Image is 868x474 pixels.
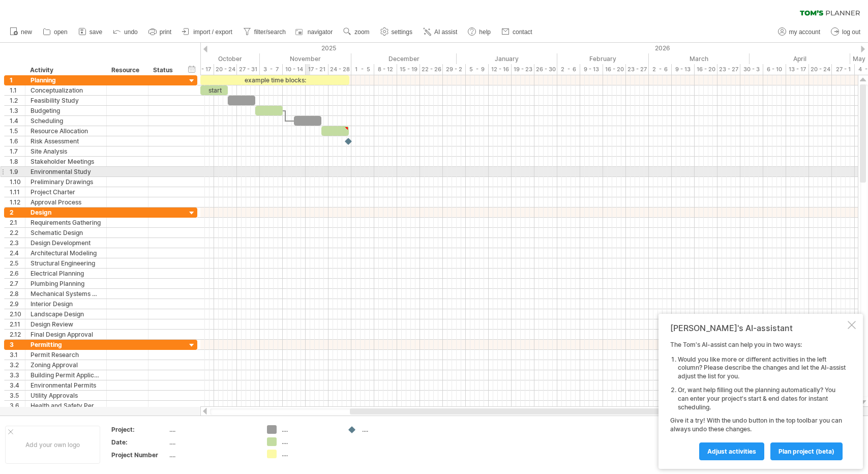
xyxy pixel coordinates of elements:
[392,28,412,36] span: settings
[466,64,489,75] div: 5 - 9
[10,269,25,278] div: 2.6
[10,228,25,238] div: 2.2
[10,360,25,370] div: 3.2
[254,28,286,36] span: filter/search
[420,64,443,75] div: 22 - 26
[775,25,823,39] a: my account
[10,279,25,288] div: 2.7
[31,350,101,360] div: Permit Research
[678,355,846,381] li: Would you like more or different activities in the left column? Please describe the changes and l...
[10,146,25,156] div: 1.7
[260,64,283,75] div: 3 - 7
[10,75,25,85] div: 1
[241,25,289,39] a: filter/search
[146,25,174,39] a: print
[294,25,336,39] a: navigator
[842,28,860,36] span: log out
[828,25,863,39] a: log out
[786,64,809,75] div: 13 - 17
[10,85,25,95] div: 1.1
[341,25,372,39] a: zoom
[699,442,764,460] a: Adjust activities
[31,279,101,288] div: Plumbing Planning
[362,425,417,434] div: ....
[169,438,255,447] div: ....
[10,218,25,227] div: 2.1
[160,28,171,36] span: print
[10,177,25,187] div: 1.10
[31,197,101,207] div: Approval Process
[770,442,843,460] a: plan project (beta)
[282,437,337,446] div: ....
[10,330,25,339] div: 2.12
[580,64,603,75] div: 9 - 13
[434,28,457,36] span: AI assist
[10,248,25,258] div: 2.4
[200,75,349,85] div: example time blocks:
[31,136,101,146] div: Risk Assessment
[110,25,141,39] a: undo
[763,64,786,75] div: 6 - 10
[717,64,740,75] div: 23 - 27
[282,450,337,458] div: ....
[10,126,25,136] div: 1.5
[672,64,695,75] div: 9 - 13
[512,64,534,75] div: 19 - 23
[534,64,557,75] div: 26 - 30
[489,64,512,75] div: 12 - 16
[31,238,101,248] div: Design Development
[499,25,535,39] a: contact
[31,208,101,217] div: Design
[10,136,25,146] div: 1.6
[557,64,580,75] div: 2 - 6
[31,391,101,400] div: Utility Approvals
[200,85,228,95] div: start
[10,167,25,176] div: 1.9
[7,25,35,39] a: new
[31,289,101,299] div: Mechanical Systems Design
[283,64,306,75] div: 10 - 14
[10,391,25,400] div: 3.5
[31,106,101,115] div: Budgeting
[31,126,101,136] div: Resource Allocation
[191,64,214,75] div: 13 - 17
[31,299,101,309] div: Interior Design
[31,258,101,268] div: Structural Engineering
[603,64,626,75] div: 16 - 20
[30,65,101,75] div: Activity
[670,341,846,460] div: The Tom's AI-assist can help you in two ways: Give it a try! With the undo button in the top tool...
[649,64,672,75] div: 2 - 6
[10,370,25,380] div: 3.3
[31,248,101,258] div: Architectural Modeling
[443,64,466,75] div: 29 - 2
[649,53,750,64] div: March 2026
[374,64,397,75] div: 8 - 12
[31,269,101,278] div: Electrical Planning
[124,28,138,36] span: undo
[111,438,167,447] div: Date:
[111,425,167,434] div: Project:
[457,53,557,64] div: January 2026
[557,53,649,64] div: February 2026
[169,451,255,459] div: ....
[10,197,25,207] div: 1.12
[193,28,232,36] span: import / export
[31,340,101,349] div: Permitting
[10,350,25,360] div: 3.1
[670,323,846,333] div: [PERSON_NAME]'s AI-assistant
[155,53,260,64] div: October 2025
[626,64,649,75] div: 23 - 27
[10,401,25,410] div: 3.6
[10,96,25,105] div: 1.2
[10,208,25,217] div: 2
[31,309,101,319] div: Landscape Design
[789,28,820,36] span: my account
[31,228,101,238] div: Schematic Design
[31,370,101,380] div: Building Permit Application
[351,53,457,64] div: December 2025
[10,238,25,248] div: 2.3
[169,425,255,434] div: ....
[237,64,260,75] div: 27 - 31
[76,25,105,39] a: save
[354,28,369,36] span: zoom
